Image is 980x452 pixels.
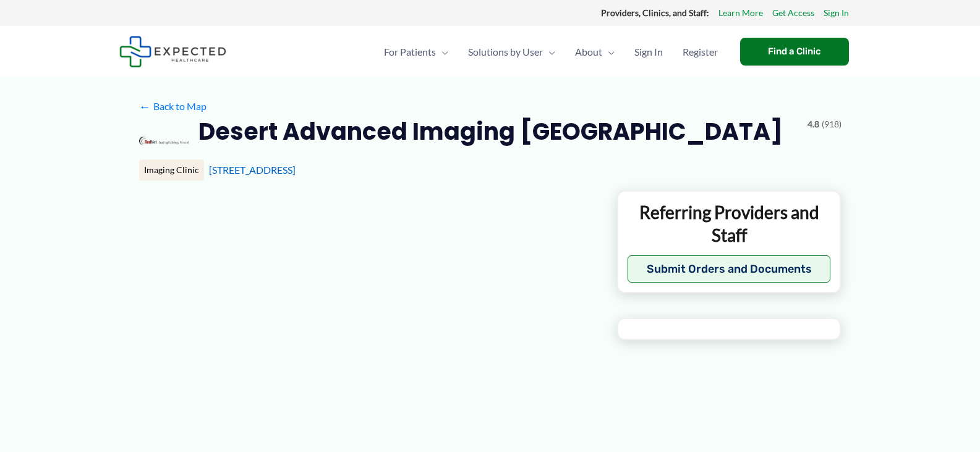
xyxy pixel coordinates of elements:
[602,30,615,74] span: Menu Toggle
[198,116,783,147] h2: Desert Advanced Imaging [GEOGRAPHIC_DATA]
[139,160,204,181] div: Imaging Clinic
[458,30,565,74] a: Solutions by UserMenu Toggle
[673,30,728,74] a: Register
[384,30,436,74] span: For Patients
[824,5,849,21] a: Sign In
[634,30,663,74] span: Sign In
[740,38,849,66] a: Find a Clinic
[624,30,673,74] a: Sign In
[374,30,728,74] nav: Primary Site Navigation
[565,30,624,74] a: AboutMenu Toggle
[807,116,819,132] span: 4.8
[601,7,709,18] strong: Providers, Clinics, and Staff:
[543,30,555,74] span: Menu Toggle
[575,30,602,74] span: About
[718,5,763,21] a: Learn More
[139,100,151,112] span: ←
[468,30,543,74] span: Solutions by User
[209,164,296,176] a: [STREET_ADDRESS]
[436,30,448,74] span: Menu Toggle
[628,201,831,246] p: Referring Providers and Staff
[374,30,458,74] a: For PatientsMenu Toggle
[628,255,831,283] button: Submit Orders and Documents
[683,30,718,74] span: Register
[772,5,814,21] a: Get Access
[822,116,842,132] span: (918)
[139,97,207,116] a: ←Back to Map
[119,36,226,67] img: Expected Healthcare Logo - side, dark font, small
